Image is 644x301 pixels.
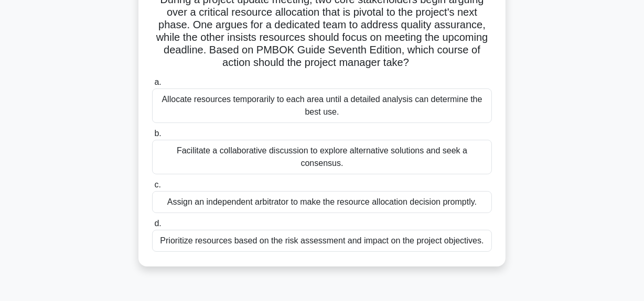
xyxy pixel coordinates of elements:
div: Facilitate a collaborative discussion to explore alternative solutions and seek a consensus. [152,140,492,174]
span: a. [154,77,161,86]
div: Prioritize resources based on the risk assessment and impact on the project objectives. [152,230,492,252]
span: c. [154,180,160,189]
div: Allocate resources temporarily to each area until a detailed analysis can determine the best use. [152,88,492,123]
span: d. [154,219,161,228]
div: Assign an independent arbitrator to make the resource allocation decision promptly. [152,191,492,213]
span: b. [154,129,161,138]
